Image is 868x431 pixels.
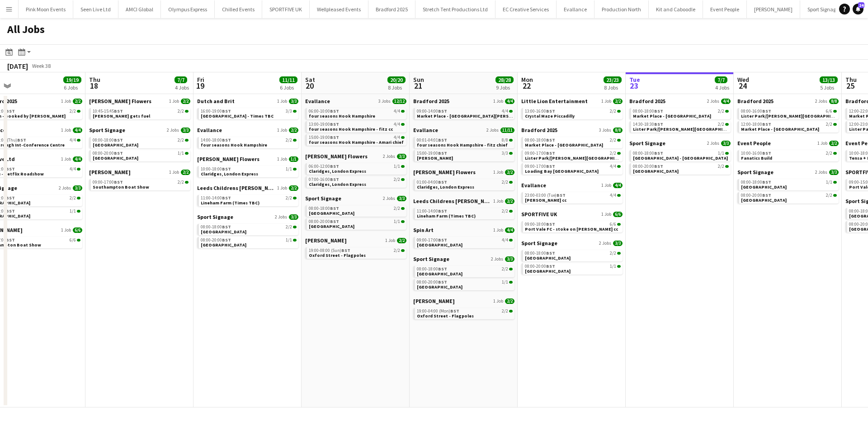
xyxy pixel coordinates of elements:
span: 2/2 [73,99,82,104]
span: 14:30-18:30 [633,122,663,127]
span: 06:00-12:00 [309,164,339,169]
div: Event People1 Job2/210:00-16:00BST2/2Fanatics Build [737,140,839,169]
span: BST [438,179,447,185]
a: 06:00-12:00BST1/1Claridges, London Express [309,163,405,174]
div: Bradford 20252 Jobs8/808:00-16:00BST6/6Lister Park/[PERSON_NAME][GEOGRAPHIC_DATA][PERSON_NAME]12:... [737,98,839,140]
span: 10:45-15:45 [93,109,123,114]
span: Baku [93,142,138,148]
span: 2 Jobs [815,170,827,175]
span: 4/4 [610,164,616,169]
div: Little Lion Entertainment1 Job2/213:00-16:00BST2/2Crystal Maze Piccadilly [521,98,623,127]
span: 1 Job [601,99,611,104]
span: Market Place - Shipley - sully chief - dom is connor [417,113,599,119]
span: 1/1 [718,151,724,156]
span: 2 Jobs [486,128,499,133]
span: BST [222,166,231,172]
span: 8/8 [502,138,508,142]
span: 2/2 [178,109,184,114]
span: 01:00-04:00 [417,180,447,185]
span: 2 Jobs [707,141,719,146]
span: BST [6,108,15,114]
a: 14:00-18:00BST2/2four seasons Hook Hampshire [201,137,297,147]
a: 08:00-20:00BST1/1[GEOGRAPHIC_DATA] [93,150,189,161]
span: 4/4 [70,167,76,171]
a: Sport Signage2 Jobs3/3 [737,169,839,175]
span: BST [114,179,123,185]
a: Bradford 20253 Jobs8/8 [521,127,623,133]
div: [PERSON_NAME] Flowers1 Job2/210:45-15:45BST2/2[PERSON_NAME] gets fuel [89,98,190,127]
a: Bradford 20251 Job4/4 [413,98,514,104]
span: 2/2 [178,138,184,142]
span: 2/2 [286,138,292,142]
a: 16:00-19:00BST3/3[GEOGRAPHIC_DATA] - Times TBC [201,108,297,118]
span: BST [546,163,555,169]
span: 2 Jobs [383,154,395,159]
button: Evallance [557,0,594,18]
span: 08:00-20:00 [93,151,123,156]
span: BST [762,179,771,185]
a: 08:00-20:00BST2/2[GEOGRAPHIC_DATA] [633,163,729,174]
button: Kit and Caboodle [649,0,703,18]
span: 2/2 [718,109,724,114]
span: Bradford 2025 [413,98,449,104]
div: Sport Signage2 Jobs3/308:00-18:00BST1/1[GEOGRAPHIC_DATA]08:00-20:00BST2/2[GEOGRAPHIC_DATA] [737,169,839,205]
span: BST [330,108,339,114]
span: BST [6,166,15,172]
span: Fulford Flowers [89,98,151,104]
span: BST [654,150,663,156]
span: 12:00-18:00 [741,122,771,127]
span: BST [330,134,339,140]
a: Little Lion Entertainment1 Job2/2 [521,98,623,104]
div: Evallance3 Jobs12/1206:00-10:00BST4/4four seasons Hook Hampshire13:00-19:00BST4/4four seasons Hoo... [305,98,406,153]
div: Sport Signage2 Jobs3/308:00-18:00BST2/2[GEOGRAPHIC_DATA]08:00-20:00BST1/1[GEOGRAPHIC_DATA] [89,127,190,169]
a: Dutch and Brit1 Job3/3 [197,98,298,104]
span: 08:00-18:00 [93,138,123,142]
a: 09:00-17:00BST4/4Loading Bay [GEOGRAPHIC_DATA] [525,163,621,174]
span: BST [762,192,771,198]
span: 1 Job [493,170,503,175]
span: BST [330,163,339,169]
span: 1/1 [286,167,292,171]
span: 8/8 [829,99,839,104]
a: 13:00-19:00BST4/4four seasons Hook Hampshire - fitz cc [309,121,405,132]
span: 4/4 [394,135,400,140]
div: Evallance1 Job4/423:00-03:00 (Tue)BST4/4[PERSON_NAME] cc [521,182,623,211]
span: four seasons Hook Hampshire - fitz cc [309,126,393,132]
span: 15:00-19:00 [309,135,339,140]
a: [PERSON_NAME] Flowers1 Job2/2 [413,169,514,175]
a: 10:00-16:00BST2/2Fanatics Build [741,150,837,161]
span: 10:00-16:00 [741,151,771,156]
a: 13:00-16:00BST2/2Crystal Maze Piccadilly [525,108,621,118]
span: 3/3 [286,109,292,114]
span: 08:00-18:00 [741,180,771,185]
span: 1 Job [61,156,71,162]
span: Chelsea Harbour Hotel - Times TBC [201,113,274,119]
span: 2/2 [613,99,623,104]
a: 08:00-18:00BST2/2Market Place - [GEOGRAPHIC_DATA] [525,137,621,147]
span: 2/2 [70,109,76,114]
span: Dutch and Brit [197,98,235,104]
span: 2/2 [178,180,184,185]
span: 2 Jobs [707,99,719,104]
span: 1 Job [277,156,287,162]
button: Seen Live Ltd [73,0,118,18]
span: 3/3 [289,99,298,104]
span: BST [114,150,123,156]
span: Loading Bay Bradford [525,168,599,174]
span: BST [762,150,771,156]
a: 00:01-04:01BST8/8four seasons Hook Hampshire - fitz chief [417,137,513,147]
span: Sport Signage [89,127,125,133]
button: Wellpleased Events [310,0,368,18]
span: four seasons Hook Hampshire [309,113,375,119]
button: Pink Moon Events [19,0,73,18]
a: 14:30-18:30BST2/2Lister Park/[PERSON_NAME][GEOGRAPHIC_DATA][PERSON_NAME] [633,121,729,132]
span: four seasons Hook Hampshire [201,142,267,148]
span: 2/2 [289,185,298,191]
button: Event People [703,0,747,18]
span: Leeds Childrens Charity Lineham [197,185,275,191]
span: 2 Jobs [167,128,179,133]
span: 2/2 [610,151,616,156]
span: 23:00-03:00 (Tue) [525,193,566,198]
span: 12/12 [392,99,406,104]
span: 2/2 [610,138,616,142]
